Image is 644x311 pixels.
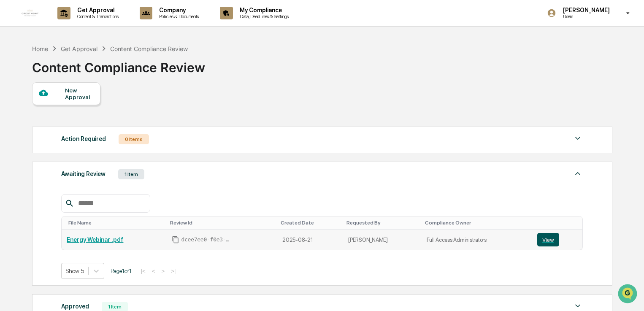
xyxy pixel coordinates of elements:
div: Toggle SortBy [281,220,340,226]
div: Content Compliance Review [110,45,188,52]
img: caret [573,168,583,178]
a: 🔎Data Lookup [5,119,57,134]
p: Get Approval [70,7,123,14]
a: 🗄️Attestations [58,103,108,118]
a: Energy Webinar .pdf [67,236,123,243]
img: 1746055101610-c473b297-6a78-478c-a979-82029cc54cd1 [8,65,24,80]
span: Data Lookup [17,122,53,131]
div: Content Compliance Review [32,53,205,75]
p: Users [556,14,614,19]
td: 2025-08-21 [277,230,343,250]
div: 🖐️ [8,107,15,114]
div: 1 Item [118,169,144,179]
p: Policies & Documents [152,14,203,19]
img: caret [573,133,583,143]
div: Toggle SortBy [425,220,529,226]
p: Data, Deadlines & Settings [233,14,293,19]
a: Powered byPylon [60,143,102,149]
div: Start new chat [29,65,138,73]
div: Toggle SortBy [68,220,163,226]
div: Action Required [61,133,106,144]
div: 0 Items [119,134,149,144]
img: logo [20,3,41,23]
td: Full Access Administrators [422,230,532,250]
input: Clear [22,38,139,47]
div: New Approval [65,87,93,100]
button: < [149,268,158,275]
span: Attestations [70,106,105,115]
div: Get Approval [61,45,97,52]
p: Content & Transactions [70,14,123,19]
button: > [159,268,167,275]
div: 🔎 [8,123,15,130]
iframe: Open customer support [617,283,640,306]
span: dcee7ee0-f0e3-4db3-8118-88672c67d2c8 [181,236,232,243]
span: Page 1 of 1 [111,268,132,274]
img: caret [573,301,583,311]
button: Start new chat [143,67,154,77]
div: Toggle SortBy [346,220,418,226]
div: Awaiting Review [61,168,106,179]
p: My Compliance [233,7,293,14]
button: >| [168,268,178,275]
p: [PERSON_NAME] [556,7,614,14]
p: How can we help? [8,18,154,31]
td: [PERSON_NAME] [343,230,421,250]
span: Copy Id [172,236,179,243]
a: 🖐️Preclearance [5,103,58,118]
button: View [537,233,559,246]
a: View [537,233,578,246]
button: |< [138,268,148,275]
span: Pylon [84,143,102,149]
p: Company [152,7,203,14]
div: Toggle SortBy [539,220,579,226]
div: We're available if you need us! [29,73,107,80]
div: Toggle SortBy [170,220,274,226]
div: 🗄️ [61,107,68,114]
div: Home [32,45,48,52]
span: Preclearance [17,106,54,115]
